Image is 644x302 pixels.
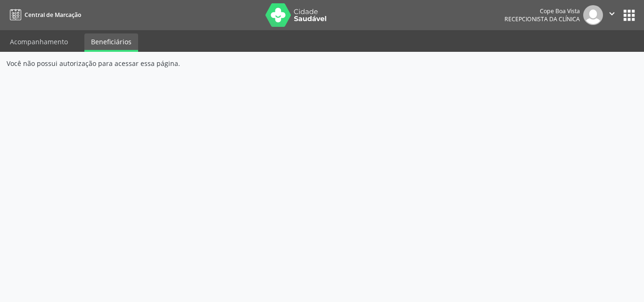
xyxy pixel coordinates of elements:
button: apps [621,7,637,24]
span: Central de Marcação [25,11,81,19]
i:  [607,8,617,19]
a: Central de Marcação [7,7,81,23]
a: Acompanhamento [3,33,74,50]
img: img [583,5,603,25]
span: Recepcionista da clínica [504,15,580,23]
button:  [603,5,621,25]
div: Você não possui autorização para acessar essa página. [7,58,637,68]
a: Beneficiários [84,33,138,52]
div: Cope Boa Vista [504,7,580,15]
